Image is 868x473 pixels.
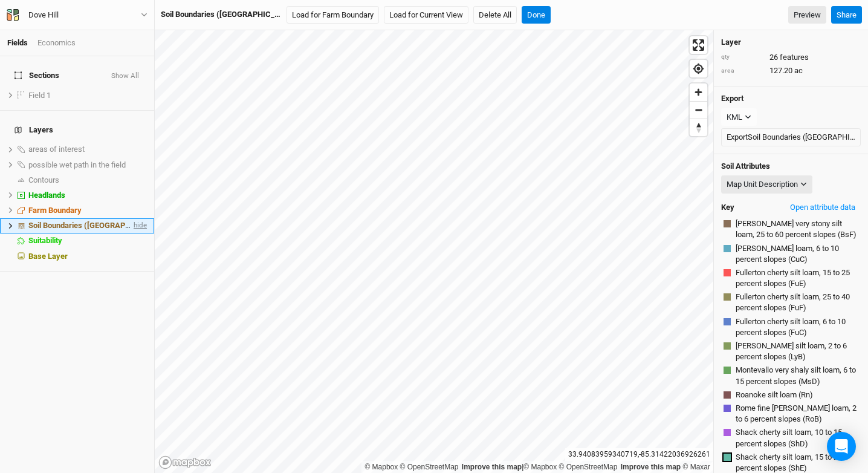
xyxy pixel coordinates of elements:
[28,252,147,261] div: Base Layer
[721,94,861,103] h4: Export
[721,52,861,63] div: 26
[28,91,51,100] span: Field 1
[473,6,517,24] button: Delete All
[400,463,459,471] a: OpenStreetMap
[736,243,858,265] span: [PERSON_NAME] loam, 6 to 10 percent slopes (CuC)
[721,108,757,126] button: KML
[621,463,681,471] a: Improve this map
[727,111,742,123] div: KML
[28,91,147,100] div: Field 1
[736,267,858,289] span: Fullerton cherty silt loam, 15 to 25 percent slopes (FuE)
[523,463,557,471] a: Mapbox
[736,218,858,240] span: [PERSON_NAME] very stony silt loam, 25 to 60 percent slopes (BsF)
[158,455,212,469] a: Mapbox logo
[28,160,147,170] div: possible wet path in the field
[690,119,707,136] button: Reset bearing to north
[682,463,710,471] a: Maxar
[111,72,140,80] button: Show All
[780,52,809,63] span: features
[131,218,147,233] span: hide
[721,175,812,194] button: Map Unit Description
[28,175,59,184] span: Contours
[736,427,858,449] span: Shack cherty silt loam, 10 to 15 percent slopes (ShD)
[462,463,522,471] a: Improve this map
[7,118,147,142] h4: Layers
[28,9,59,21] div: Dove Hill
[522,6,551,24] button: Done
[37,38,76,48] div: Economics
[736,341,858,362] span: [PERSON_NAME] silt loam, 2 to 6 percent slopes (LyB)
[28,191,147,200] div: Headlands
[721,67,763,76] div: area
[736,292,858,313] span: Fullerton cherty silt loam, 25 to 40 percent slopes (FuF)
[28,236,147,246] div: Suitability
[565,448,713,461] div: 33.94083959340719 , -85.31422036926261
[721,38,861,47] h4: Layer
[28,206,147,215] div: Farm Boundary
[736,316,858,338] span: Fullerton cherty silt loam, 6 to 10 percent slopes (FuC)
[28,221,131,230] div: Soil Boundaries (US)
[28,145,85,154] span: areas of interest
[28,160,126,169] span: possible wet path in the field
[364,461,710,473] div: |
[690,60,707,77] button: Find my location
[690,119,707,136] span: Reset bearing to north
[785,198,861,217] button: Open attribute data
[736,365,858,387] span: Montevallo very shaly silt loam, 6 to 15 percent slopes (MsD)
[559,463,618,471] a: OpenStreetMap
[6,8,148,22] button: Dove Hill
[28,236,62,245] span: Suitability
[364,463,398,471] a: Mapbox
[7,38,28,47] a: Fields
[28,252,68,261] span: Base Layer
[721,65,861,76] div: 127.20
[28,206,82,215] span: Farm Boundary
[721,203,734,212] h4: Key
[161,9,282,20] div: Soil Boundaries (US)
[28,221,167,230] span: Soil Boundaries ([GEOGRAPHIC_DATA])
[15,71,59,80] span: Sections
[827,432,856,461] div: Open Intercom Messenger
[721,161,861,171] h4: Soil Attributes
[736,390,813,400] span: Roanoke silt loam (Rn)
[28,145,147,154] div: areas of interest
[287,6,379,24] button: Load for Farm Boundary
[721,128,861,146] button: ExportSoil Boundaries ([GEOGRAPHIC_DATA])
[690,83,707,101] button: Zoom in
[155,30,713,473] canvas: Map
[384,6,468,24] button: Load for Current View
[721,53,763,62] div: qty
[788,6,826,24] a: Preview
[794,65,803,76] span: ac
[690,36,707,54] button: Enter fullscreen
[28,175,147,185] div: Contours
[727,178,798,191] div: Map Unit Description
[831,6,862,24] button: Share
[28,191,65,200] span: Headlands
[736,403,858,425] span: Rome fine [PERSON_NAME] loam, 2 to 6 percent slopes (RoB)
[690,101,707,119] button: Zoom out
